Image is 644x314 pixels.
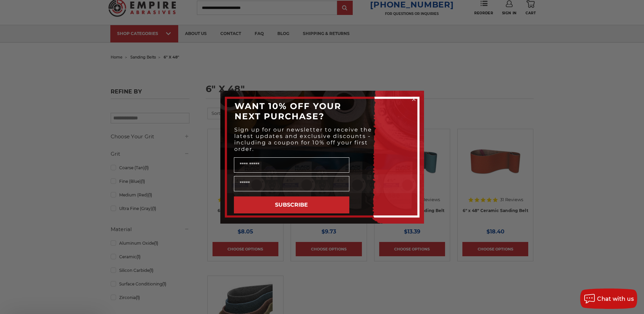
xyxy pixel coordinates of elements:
span: Chat with us [597,296,634,302]
span: WANT 10% OFF YOUR NEXT PURCHASE? [235,101,341,121]
button: Close dialog [410,96,417,103]
button: SUBSCRIBE [234,196,349,213]
span: Sign up for our newsletter to receive the latest updates and exclusive discounts - including a co... [234,126,372,152]
input: Email [234,176,349,191]
button: Chat with us [580,289,637,309]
